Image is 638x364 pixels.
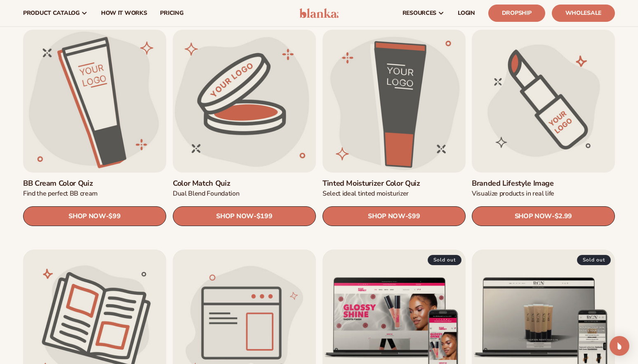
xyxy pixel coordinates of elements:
[472,207,615,226] a: SHOP NOW- $2.99
[458,10,475,16] span: LOGIN
[23,10,80,16] span: product catalog
[610,336,629,356] div: Open Intercom Messenger
[173,207,316,226] a: SHOP NOW- $199
[323,207,466,226] a: SHOP NOW- $99
[23,179,166,188] a: BB Cream Color Quiz
[323,179,466,188] a: Tinted Moisturizer Color Quiz
[173,179,316,188] a: Color Match Quiz
[299,8,339,18] img: logo
[488,5,545,22] a: Dropship
[101,10,147,16] span: How It Works
[403,10,436,16] span: resources
[160,10,183,16] span: pricing
[472,179,615,188] a: Branded Lifestyle Image
[552,5,615,22] a: Wholesale
[23,207,166,226] a: SHOP NOW- $99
